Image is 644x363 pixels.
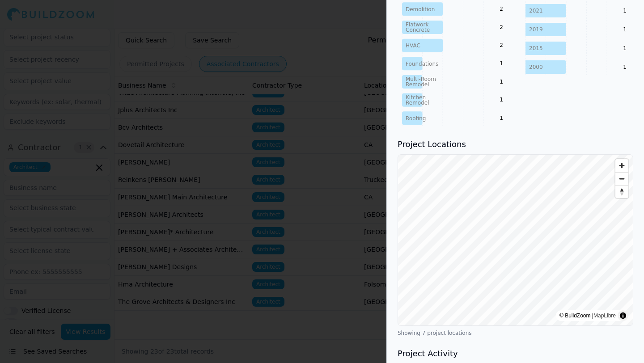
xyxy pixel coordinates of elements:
tspan: Roofing [406,115,426,122]
summary: Toggle attribution [618,310,628,321]
tspan: 2000 [529,64,543,70]
tspan: 2015 [529,45,543,51]
text: 2 [500,24,503,30]
tspan: Multi-Room [406,76,436,82]
text: 1 [623,26,627,33]
text: 2 [500,42,503,48]
tspan: Demolition [406,6,435,13]
tspan: HVAC [406,42,420,49]
text: 1 [500,60,503,67]
text: 1 [500,115,503,121]
tspan: Foundations [406,61,438,67]
tspan: Kitchen [406,94,426,101]
h3: Project Activity [398,347,633,360]
button: Reset bearing to north [615,185,628,198]
button: Zoom out [615,172,628,185]
tspan: Remodel [406,100,429,106]
a: MapLibre [593,312,616,319]
text: 1 [623,64,627,70]
text: 1 [500,79,503,85]
tspan: Remodel [406,81,429,88]
canvas: Map [398,155,633,325]
tspan: Flatwork [406,21,428,28]
tspan: 2019 [529,26,543,33]
button: Zoom in [615,159,628,172]
tspan: Concrete [406,27,430,33]
text: 1 [623,8,627,14]
tspan: 2021 [529,8,543,14]
text: 1 [500,97,503,103]
div: © BuildZoom | [559,311,616,320]
text: 1 [623,45,627,51]
div: Showing 7 project locations [398,329,633,337]
text: 2 [500,6,503,12]
h3: Project Locations [398,138,633,151]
